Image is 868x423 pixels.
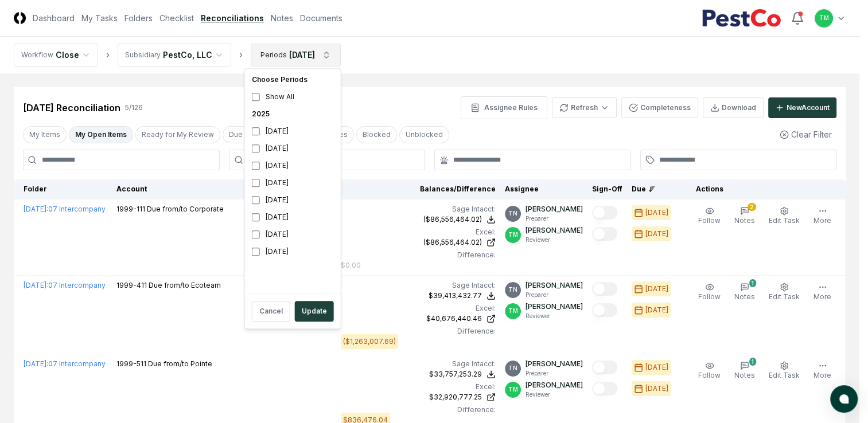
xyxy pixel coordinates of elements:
button: Cancel [252,301,290,322]
div: Show All [247,88,338,105]
div: [DATE] [247,140,338,157]
div: [DATE] [247,174,338,191]
div: 2025 [247,105,338,123]
div: [DATE] [247,226,338,243]
div: [DATE] [247,123,338,140]
div: Choose Periods [247,71,338,88]
div: [DATE] [247,209,338,226]
button: Update [295,301,334,322]
div: [DATE] [247,157,338,174]
div: [DATE] [247,243,338,260]
div: [DATE] [247,191,338,209]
